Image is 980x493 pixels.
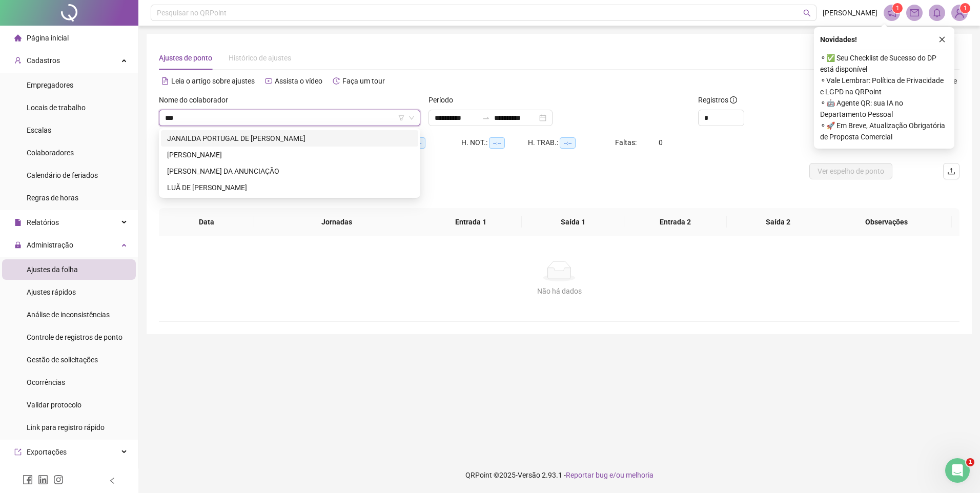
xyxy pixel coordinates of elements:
span: Colaboradores [27,149,74,157]
span: Análise de inconsistências [27,311,110,319]
iframe: Intercom live chat [945,458,970,483]
span: linkedin [38,475,48,485]
span: Faltas: [615,138,638,147]
span: Controle de registros de ponto [27,333,122,341]
span: Ajustes de ponto [159,54,212,62]
th: Data [159,208,254,236]
span: mail [910,8,919,17]
label: Período [428,94,460,106]
span: info-circle [730,96,737,104]
label: Nome do colaborador [159,94,235,106]
span: to [482,114,490,122]
span: Regras de horas [27,194,78,202]
div: H. TRAB.: [528,137,615,149]
span: Locais de trabalho [27,104,86,112]
span: Escalas [27,126,51,134]
span: Histórico de ajustes [229,54,291,62]
span: Relatórios [27,218,59,227]
div: JOAO PEDRO NUNES MEIRELES [161,147,418,163]
span: bell [932,8,942,17]
span: file-text [161,77,169,85]
span: notification [887,8,896,17]
span: instagram [53,475,64,485]
div: LUÃ DE [PERSON_NAME] [167,182,412,193]
span: 1 [966,458,974,466]
span: Administração [27,241,73,249]
th: Entrada 2 [624,208,727,236]
div: [PERSON_NAME] [167,149,412,160]
img: 89982 [952,5,967,20]
th: Jornadas [254,208,419,236]
span: home [14,34,22,42]
sup: Atualize o seu contato no menu Meus Dados [960,3,970,13]
span: history [333,77,340,85]
div: JONATHAN PAIVA DA ANUNCIAÇÃO [161,163,418,179]
span: Ocorrências [27,378,65,386]
div: H. NOT.: [461,137,528,149]
span: left [109,477,116,484]
span: close [938,36,946,43]
span: export [14,448,22,456]
span: Faça um tour [342,77,385,85]
button: Ver espelho de ponto [809,163,892,179]
footer: QRPoint © 2025 - 2.93.1 - [138,457,980,493]
th: Observações [822,208,952,236]
span: file [14,219,22,226]
span: Leia o artigo sobre ajustes [171,77,255,85]
span: lock [14,241,22,249]
span: Reportar bug e/ou melhoria [566,471,654,479]
span: ⚬ 🤖 Agente QR: sua IA no Departamento Pessoal [820,97,948,120]
span: Empregadores [27,81,73,89]
span: user-add [14,57,22,64]
div: JANAILDA PORTUGAL DE [PERSON_NAME] [167,133,412,144]
div: LUÃ DE ARAUJO CERQUEIRA NECO [161,179,418,196]
span: upload [947,167,955,175]
span: Cadastros [27,56,60,65]
span: down [409,115,415,121]
span: Gestão de solicitações [27,356,98,364]
div: JANAILDA PORTUGAL DE ARAUJO [161,130,418,147]
span: Exportações [27,448,67,456]
span: search [803,9,811,17]
span: Assista o vídeo [275,77,322,85]
span: 0 [659,138,663,147]
span: Link para registro rápido [27,423,105,432]
span: 1 [964,5,967,12]
th: Saída 2 [727,208,829,236]
span: Versão [518,471,540,479]
sup: 1 [892,3,903,13]
span: Ajustes rápidos [27,288,76,296]
span: 1 [896,5,900,12]
span: youtube [265,77,272,85]
span: Página inicial [27,34,69,42]
span: --:-- [489,137,505,149]
span: --:-- [560,137,576,149]
span: ⚬ Vale Lembrar: Política de Privacidade e LGPD na QRPoint [820,75,948,97]
div: Não há dados [171,285,947,297]
span: Ajustes da folha [27,265,78,274]
span: ⚬ ✅ Seu Checklist de Sucesso do DP está disponível [820,52,948,75]
span: Validar protocolo [27,401,81,409]
div: HE 3: [395,137,461,149]
th: Entrada 1 [419,208,522,236]
div: [PERSON_NAME] DA ANUNCIAÇÃO [167,166,412,177]
span: Registros [698,94,737,106]
span: Observações [830,216,944,228]
th: Saída 1 [522,208,624,236]
span: Novidades ! [820,34,857,45]
span: [PERSON_NAME] [823,7,877,18]
span: facebook [23,475,33,485]
span: Calendário de feriados [27,171,98,179]
span: swap-right [482,114,490,122]
span: filter [398,115,404,121]
span: ⚬ 🚀 Em Breve, Atualização Obrigatória de Proposta Comercial [820,120,948,142]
